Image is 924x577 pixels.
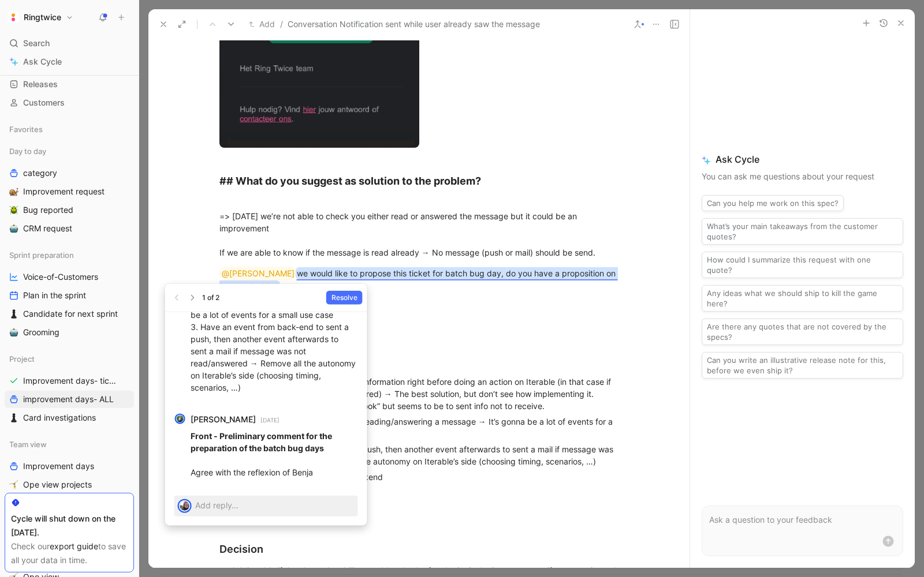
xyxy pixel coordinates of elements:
small: [DATE] [260,415,280,425]
p: Don’t see an easy way. On the table: 1. Being able to ask our back end an information right befor... [191,188,358,394]
span: Resolve [331,292,357,304]
p: Agree with the reflexion of Benja [191,430,358,478]
img: avatar [179,500,191,512]
div: 1 of 2 [202,292,219,304]
img: avatar [176,415,184,423]
strong: Front - Preliminary comment for the preparation of the batch bug days [191,431,334,453]
strong: [PERSON_NAME] [191,413,256,426]
button: Resolve [326,291,363,305]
